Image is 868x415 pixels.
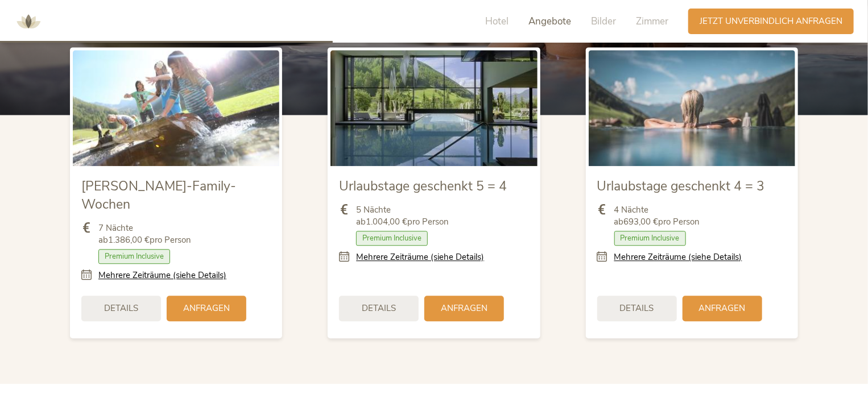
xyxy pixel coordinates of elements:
b: 1.004,00 € [366,216,407,227]
span: Premium Inclusive [98,249,170,264]
span: Urlaubstage geschenkt 5 = 4 [339,177,507,195]
span: Premium Inclusive [356,231,428,246]
span: Hotel [485,15,509,28]
span: Premium Inclusive [614,231,686,246]
img: AMONTI & LUNARIS Wellnessresort [11,5,46,39]
img: Sommer-Family-Wochen [73,50,279,166]
a: AMONTI & LUNARIS Wellnessresort [11,17,46,25]
span: Anfragen [699,302,746,314]
span: Details [620,302,654,314]
span: Jetzt unverbindlich anfragen [700,15,842,27]
img: Urlaubstage geschenkt 5 = 4 [330,50,537,166]
span: Details [362,302,396,314]
span: [PERSON_NAME]-Family-Wochen [81,177,236,213]
img: Urlaubstage geschenkt 4 = 3 [589,50,795,166]
a: Mehrere Zeiträume (siehe Details) [614,251,742,263]
span: Bilder [591,15,616,28]
span: Angebote [528,15,571,28]
span: Anfragen [441,302,487,314]
span: Anfragen [183,302,230,314]
span: 7 Nächte ab pro Person [98,222,191,246]
span: 4 Nächte ab pro Person [614,204,700,228]
span: Zimmer [636,15,668,28]
b: 693,00 € [624,216,659,227]
b: 1.386,00 € [108,234,150,246]
span: Details [104,302,138,314]
span: Urlaubstage geschenkt 4 = 3 [597,177,765,195]
span: 5 Nächte ab pro Person [356,204,449,228]
a: Mehrere Zeiträume (siehe Details) [356,251,484,263]
a: Mehrere Zeiträume (siehe Details) [98,269,226,281]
